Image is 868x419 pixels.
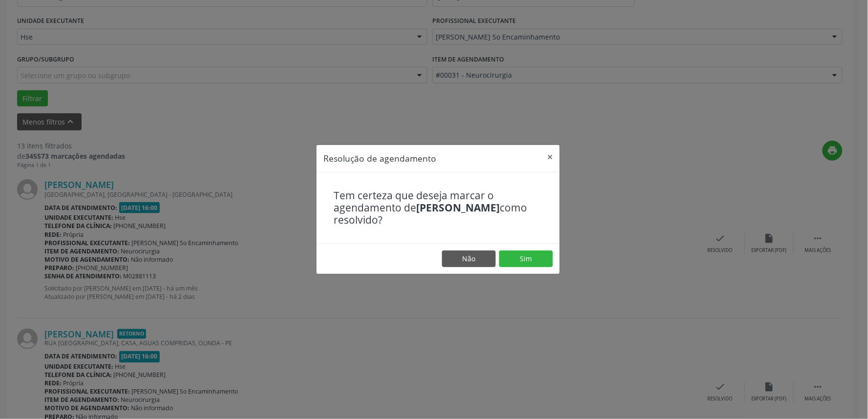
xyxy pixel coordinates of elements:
button: Sim [499,251,553,267]
b: [PERSON_NAME] [416,201,500,214]
button: Não [442,251,496,267]
h4: Tem certeza que deseja marcar o agendamento de como resolvido? [334,189,543,227]
button: Close [540,145,560,169]
h5: Resolução de agendamento [323,152,436,165]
